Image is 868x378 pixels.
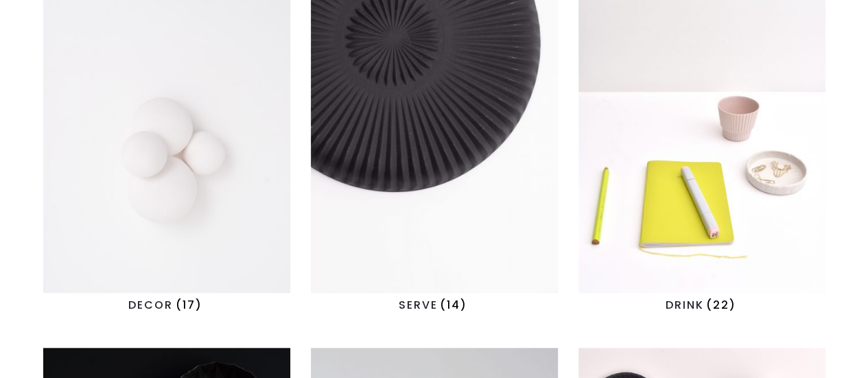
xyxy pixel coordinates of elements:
mark: (17) [173,295,204,315]
h2: SERVE [311,293,558,317]
mark: (14) [438,295,469,315]
mark: (22) [703,295,738,315]
h2: DRINK [578,293,825,317]
h2: DECOR [43,293,290,317]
